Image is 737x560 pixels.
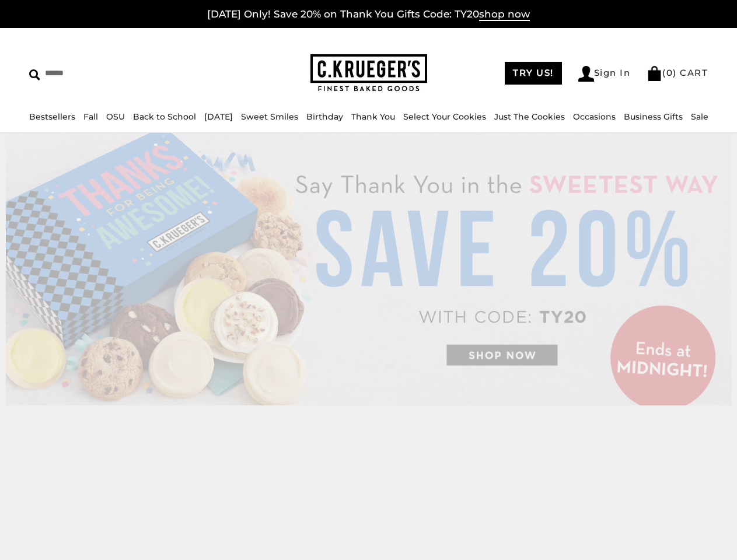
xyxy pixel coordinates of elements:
a: Sweet Smiles [241,111,298,122]
a: Sign In [578,66,631,82]
a: Business Gifts [624,111,683,122]
a: Just The Cookies [494,111,565,122]
img: Account [578,66,594,82]
span: shop now [479,8,530,21]
a: Select Your Cookies [403,111,486,122]
a: Bestsellers [29,111,75,122]
a: (0) CART [647,67,708,78]
span: 0 [666,67,673,78]
input: Search [29,64,184,82]
img: C.Krueger's Special Offer [6,133,731,405]
a: [DATE] Only! Save 20% on Thank You Gifts Code: TY20shop now [207,8,530,21]
a: Occasions [573,111,616,122]
a: Birthday [306,111,343,122]
img: Bag [647,66,662,81]
a: Back to School [133,111,196,122]
a: TRY US! [505,62,562,85]
a: Fall [83,111,98,122]
a: OSU [106,111,125,122]
a: [DATE] [204,111,233,122]
img: C.KRUEGER'S [310,54,427,92]
img: Search [29,69,40,80]
a: Sale [691,111,708,122]
a: Thank You [351,111,395,122]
